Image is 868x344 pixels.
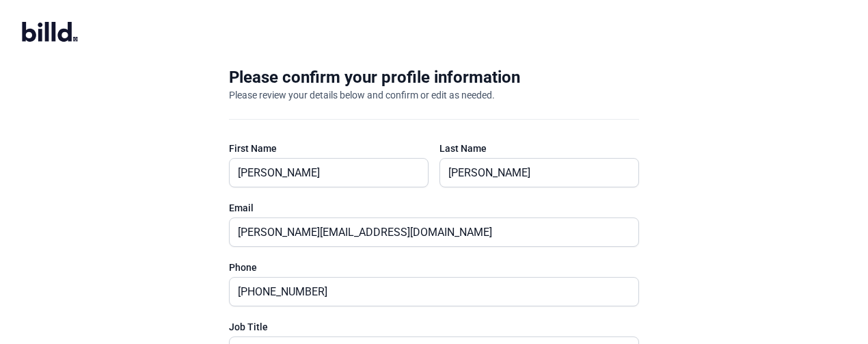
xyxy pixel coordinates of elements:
div: Job Title [229,320,639,334]
input: (XXX) XXX-XXXX [230,278,623,306]
div: Last Name [439,142,639,155]
div: Phone [229,261,639,274]
div: Please confirm your profile information [229,66,520,88]
div: Email [229,201,639,215]
div: Please review your details below and confirm or edit as needed. [229,88,495,102]
div: First Name [229,142,429,155]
